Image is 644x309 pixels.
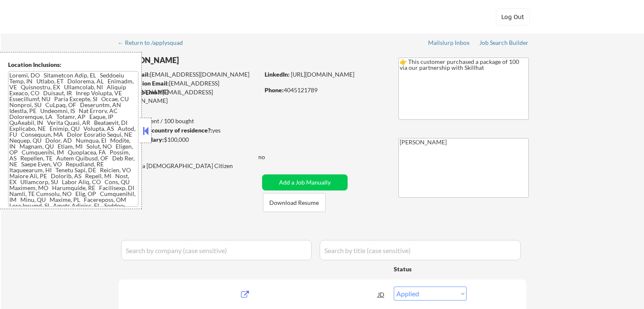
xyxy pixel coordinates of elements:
[265,71,290,78] strong: LinkedIn:
[428,40,470,46] div: Mailslurp Inbox
[377,287,386,302] div: JD
[119,88,259,105] div: [EMAIL_ADDRESS][DOMAIN_NAME]
[291,71,354,78] a: [URL][DOMAIN_NAME]
[496,8,530,25] button: Log Out
[121,240,312,260] input: Search by company (case sensitive)
[119,162,262,170] div: Yes, I am a [DEMOGRAPHIC_DATA] Citizen
[119,79,259,96] div: [EMAIL_ADDRESS][DOMAIN_NAME]
[265,86,284,94] strong: Phone:
[118,40,191,46] div: ← Return to /applysquad
[118,39,191,48] a: ← Return to /applysquad
[428,39,470,48] a: Mailslurp Inbox
[118,117,259,125] div: 40 sent / 100 bought
[118,127,212,134] strong: Can work in country of residence?:
[119,55,293,66] div: [PERSON_NAME]
[320,240,521,260] input: Search by title (case sensitive)
[265,86,384,94] div: 4045121789
[479,40,529,46] div: Job Search Builder
[262,174,348,190] button: Add a Job Manually
[8,61,138,69] div: Location Inclusions:
[118,126,257,135] div: yes
[258,153,282,161] div: no
[263,193,326,212] button: Download Resume
[118,135,259,144] div: $100,000
[394,261,467,276] div: Status
[479,39,529,48] a: Job Search Builder
[119,70,259,79] div: [EMAIL_ADDRESS][DOMAIN_NAME]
